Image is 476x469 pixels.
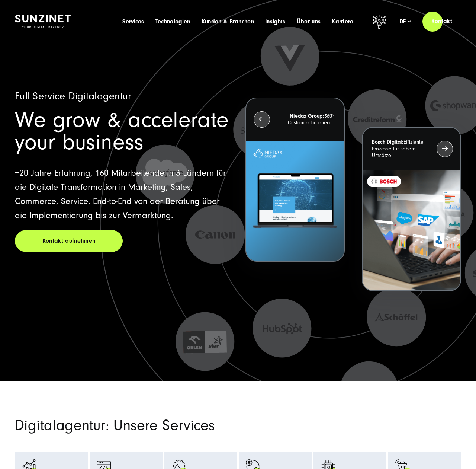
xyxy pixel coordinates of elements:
a: Services [122,18,144,25]
h1: We grow & accelerate your business [15,109,231,154]
img: SUNZINET Full Service Digital Agentur [15,15,71,28]
p: Effiziente Prozesse für höhere Umsätze [372,139,432,159]
a: Insights [265,18,286,25]
button: Bosch Digital:Effiziente Prozesse für höhere Umsätze BOSCH - Kundeprojekt - Digital Transformatio... [362,127,461,291]
strong: Bosch Digital: [372,139,403,145]
a: Kontakt [422,11,461,32]
p: 360° Customer Experience [274,113,335,126]
button: Niedax Group:360° Customer Experience Letztes Projekt von Niedax. Ein Laptop auf dem die Niedax W... [245,98,345,262]
div: de [399,18,411,25]
a: Über uns [297,18,321,25]
img: BOSCH - Kundeprojekt - Digital Transformation Agentur SUNZINET [363,170,460,290]
p: +20 Jahre Erfahrung, 160 Mitarbeitende in 3 Ländern für die Digitale Transformation in Marketing,... [15,166,231,223]
a: Kunden & Branchen [202,18,254,25]
a: Technologien [155,18,190,25]
a: Kontakt aufnehmen [15,230,123,252]
h2: Digitalagentur: Unsere Services [15,418,368,433]
span: Full Service Digitalagentur [15,90,132,102]
a: Karriere [332,18,354,25]
strong: Niedax Group: [290,113,324,119]
img: Letztes Projekt von Niedax. Ein Laptop auf dem die Niedax Website geöffnet ist, auf blauem Hinter... [246,141,344,261]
